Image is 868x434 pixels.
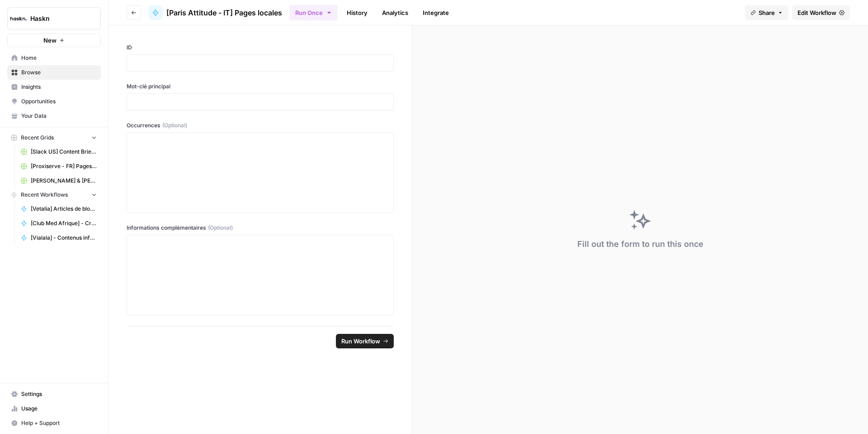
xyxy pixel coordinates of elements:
a: [Vetalia] Articles de blog - 1000 mots [17,202,101,216]
a: [PERSON_NAME] & [PERSON_NAME] - Optimization pages for LLMs Grid [17,174,101,188]
span: [Club Med Afrique] - Création + FAQ [31,219,97,227]
button: Run Workflow [336,334,394,348]
span: Your Data [21,112,97,120]
label: Informations complémentaires [127,224,394,232]
a: [Proxiserve - FR] Pages catégories - 800 mots sans FAQ Grid [17,159,101,174]
button: Share [745,5,788,20]
a: Integrate [417,5,454,20]
a: [Slack US] Content Brief & Content Generation - Creation [17,145,101,159]
a: Settings [7,387,101,401]
button: Workspace: Haskn [7,7,101,30]
a: Home [7,51,101,65]
span: (Optional) [162,121,187,130]
span: [PERSON_NAME] & [PERSON_NAME] - Optimization pages for LLMs Grid [31,177,97,185]
button: Recent Grids [7,131,101,145]
span: Usage [21,405,97,413]
span: Opportunities [21,97,97,106]
button: Recent Workflows [7,188,101,202]
span: [Slack US] Content Brief & Content Generation - Creation [31,148,97,156]
button: New [7,34,101,47]
a: Edit Workflow [792,5,850,20]
span: Settings [21,390,97,398]
span: Haskn [30,14,85,23]
a: Opportunities [7,94,101,109]
button: Run Once [289,5,338,20]
a: Analytics [377,5,414,20]
a: [Vialala] - Contenus informationnels [17,231,101,245]
span: (Optional) [208,224,233,232]
span: Recent Grids [21,134,54,142]
span: Run Workflow [341,337,380,346]
label: Occurrences [127,121,394,130]
span: Edit Workflow [797,8,836,17]
span: [Vetalia] Articles de blog - 1000 mots [31,205,97,213]
span: Recent Workflows [21,191,68,199]
a: History [341,5,373,20]
label: Mot-clé principal [127,82,394,91]
img: Haskn Logo [10,10,27,27]
span: Home [21,54,97,62]
a: Insights [7,80,101,94]
label: ID [127,43,394,52]
span: New [43,36,57,45]
span: Help + Support [21,419,97,427]
a: [Paris Attitude - IT] Pages locales [148,5,282,20]
span: [Proxiserve - FR] Pages catégories - 800 mots sans FAQ Grid [31,162,97,170]
span: Insights [21,83,97,91]
span: [Paris Attitude - IT] Pages locales [166,7,282,18]
div: Fill out the form to run this once [577,238,703,251]
button: Help + Support [7,416,101,430]
a: Your Data [7,109,101,123]
span: Share [759,8,775,17]
span: Browse [21,68,97,77]
span: [Vialala] - Contenus informationnels [31,234,97,242]
a: Browse [7,65,101,80]
a: Usage [7,401,101,416]
a: [Club Med Afrique] - Création + FAQ [17,216,101,231]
